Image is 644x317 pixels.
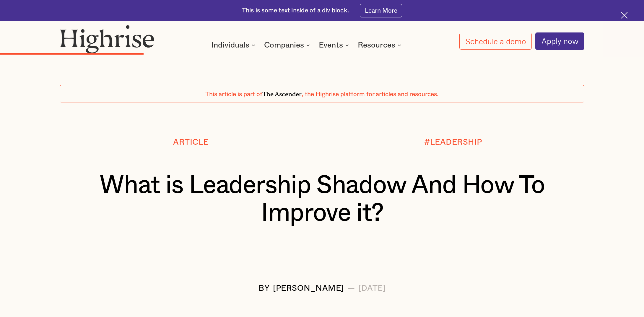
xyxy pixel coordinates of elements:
div: Article [173,138,209,147]
div: Individuals [211,42,249,49]
div: Events [319,42,351,49]
div: BY [258,284,269,293]
a: Apply now [535,32,584,50]
a: Schedule a demo [459,33,532,50]
div: Companies [264,42,312,49]
div: [PERSON_NAME] [273,284,344,293]
h1: What is Leadership Shadow And How To Improve it? [84,171,560,227]
div: Resources [358,42,403,49]
div: — [347,284,355,293]
div: [DATE] [358,284,386,293]
span: The Ascender [262,89,302,96]
div: Companies [264,42,304,49]
a: Learn More [360,4,402,17]
span: , the Highrise platform for articles and resources. [302,91,439,97]
div: Individuals [211,42,257,49]
div: This is some text inside of a div block. [242,6,349,15]
div: #LEADERSHIP [424,138,482,147]
div: Events [319,42,343,49]
span: This article is part of [205,91,262,97]
div: Resources [358,42,395,49]
img: Cross icon [621,12,628,19]
img: Highrise logo [60,25,155,53]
